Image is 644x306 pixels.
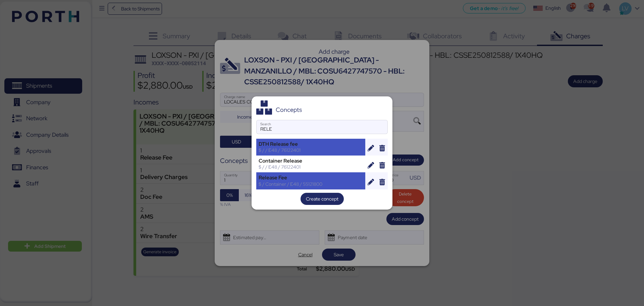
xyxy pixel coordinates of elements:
div: Release Fee [259,175,363,181]
div: Container Release [259,158,363,164]
div: DTH Release fee [259,141,363,147]
div: $ / / E48 / 76122401 [259,164,363,170]
div: $ / / E48 / 76122401 [259,147,363,153]
span: Create concept [306,195,338,203]
input: Search [257,120,387,134]
button: Create concept [301,193,344,205]
div: $ / Container / E48 / 55121800 [259,181,363,187]
div: Concepts [276,107,302,113]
